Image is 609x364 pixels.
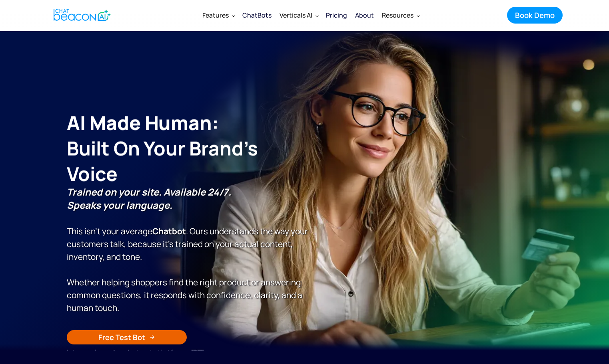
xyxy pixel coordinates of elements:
[326,10,347,21] div: Pricing
[515,10,555,20] div: Book Demo
[378,6,423,25] div: Resources
[355,10,374,21] div: About
[67,110,309,186] h1: AI Made Human: ‍
[150,335,155,340] img: Arrow
[202,10,229,21] div: Features
[47,5,115,25] a: home
[276,6,322,25] div: Verticals AI
[238,6,276,25] a: ChatBots
[322,5,351,26] a: Pricing
[507,7,563,24] a: Book Demo
[351,5,378,26] a: About
[67,135,258,186] span: Built on Your Brand’s Voice
[98,332,145,342] div: Free Test Bot
[152,226,186,237] strong: Chatbot
[67,185,231,212] strong: Trained on your site. Available 24/7. Speaks your language.
[232,14,235,17] img: Dropdown
[280,10,312,21] div: Verticals AI
[242,10,272,21] div: ChatBots
[315,14,319,17] img: Dropdown
[67,347,309,356] div: Let us crawl your site and setup a test bot for you, FREE!
[67,330,187,344] a: Free Test Bot
[67,186,309,314] p: This isn’t your average . Ours understands the way your customers talk, because it’s trained on y...
[382,10,413,21] div: Resources
[198,6,238,25] div: Features
[417,14,420,17] img: Dropdown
